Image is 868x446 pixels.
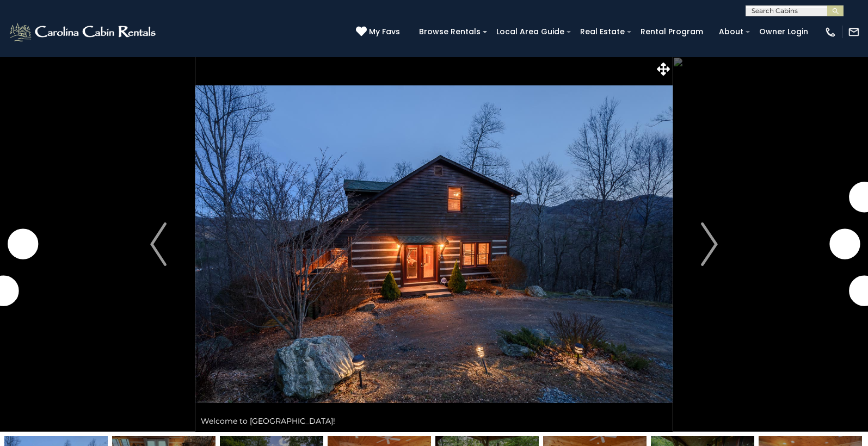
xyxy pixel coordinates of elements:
[122,57,195,432] button: Previous
[414,23,486,40] a: Browse Rentals
[491,23,570,40] a: Local Area Guide
[369,26,400,38] span: My Favs
[150,222,167,266] img: arrow
[848,26,860,38] img: mail-regular-white.png
[8,21,159,43] img: White-1-2.png
[356,26,403,38] a: My Favs
[701,222,718,266] img: arrow
[195,410,673,432] div: Welcome to [GEOGRAPHIC_DATA]!
[754,23,814,40] a: Owner Login
[824,26,836,38] img: phone-regular-white.png
[575,23,630,40] a: Real Estate
[713,23,749,40] a: About
[635,23,709,40] a: Rental Program
[673,57,746,432] button: Next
